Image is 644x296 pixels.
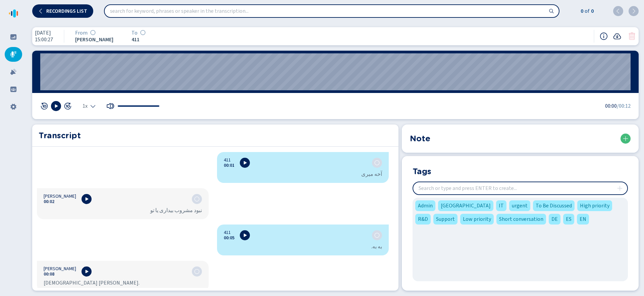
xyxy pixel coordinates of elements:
svg: jump-back [40,102,48,110]
svg: trash-fill [628,32,636,40]
span: 0 [590,7,594,15]
svg: dashboard-filled [10,34,17,40]
div: به به. [224,243,382,250]
svg: chevron-left [38,8,44,14]
svg: play [84,269,89,274]
svg: alarm-filled [10,68,17,75]
input: search for keyword, phrases or speaker in the transcription... [105,5,559,17]
span: Recordings list [46,8,87,14]
button: Your role doesn't allow you to delete this conversation [628,32,636,40]
svg: cloud-arrow-down-fill [613,32,621,40]
button: previous (shift + ENTER) [613,6,623,16]
div: Untag 'IT' [496,200,506,211]
h2: Note [410,133,430,145]
h2: Tags [413,165,431,176]
h2: Transcript [39,130,392,142]
span: 411 [131,37,172,43]
svg: plus [617,186,623,191]
div: Untag 'Support' [433,214,458,225]
svg: icon-emoji-silent [194,269,200,274]
div: Untag 'To Be Discussed' [533,200,575,211]
div: Settings [5,99,22,114]
svg: chevron-left [615,8,621,14]
svg: play [53,103,59,109]
div: Recordings [5,47,22,62]
svg: jump-forward [64,102,72,110]
span: 0 [579,7,583,15]
span: [PERSON_NAME] [44,266,76,272]
button: Recording download [613,32,621,40]
span: [PERSON_NAME] [75,37,115,43]
div: Untag 'Short conversation' [496,214,546,225]
div: Untag 'DE' [549,214,560,225]
div: نبود مشروب بیداری یا تو [44,207,202,214]
svg: icon-emoji-silent [374,160,380,165]
span: 1x [83,103,88,109]
div: Analysis in progress [194,269,200,274]
svg: play [242,233,248,238]
svg: play [242,160,248,165]
div: Untag 'High priority' [577,200,612,211]
div: Analysis in progress [374,160,380,165]
span: 15:00:27 [35,37,53,43]
div: [DEMOGRAPHIC_DATA] [PERSON_NAME]. [44,280,202,286]
div: Dashboard [5,30,22,44]
button: next (ENTER) [629,6,639,16]
svg: icon-emoji-silent [374,233,380,238]
div: Untag 'Francia' [438,200,493,211]
svg: icon-emoji-silent [140,30,146,35]
svg: icon-emoji-silent [194,196,200,202]
span: IT [499,202,504,210]
span: Low priority [463,215,491,223]
div: Analysis in progress [194,196,200,202]
div: Untag 'ES' [563,214,574,225]
svg: groups-filled [10,86,17,93]
svg: chevron-right [631,8,636,14]
button: Recordings list [32,4,93,18]
span: Admin [418,202,433,210]
button: 00:02 [44,199,54,204]
div: Untag 'Low priority' [460,214,494,225]
button: 00:08 [44,272,54,277]
div: آخه میری [224,171,382,178]
button: 00:01 [224,163,234,168]
button: skip 10 sec rev [Hotkey: arrow-left] [40,102,48,110]
span: To Be Discussed [536,202,572,210]
span: R&D [418,215,428,223]
span: of [583,7,590,15]
span: Support [436,215,455,223]
svg: chevron-down [90,103,96,109]
span: 411 [224,230,231,235]
svg: info-circle [600,32,608,40]
button: Recording information [600,32,608,40]
span: /00:12 [617,102,631,110]
span: High priority [580,202,609,210]
span: 411 [224,157,231,163]
span: [DATE] [35,30,53,36]
span: To [131,30,138,36]
span: [PERSON_NAME] [44,194,76,199]
input: Search or type and press ENTER to create... [413,182,627,194]
span: [GEOGRAPHIC_DATA] [441,202,491,210]
svg: plus [623,136,628,141]
div: Untag 'urgent' [509,200,530,211]
div: Untag 'EN' [577,214,589,225]
span: EN [580,215,586,223]
button: skip 10 sec fwd [Hotkey: arrow-right] [64,102,72,110]
button: Play [Hotkey: spacebar] [51,101,61,111]
div: Sentiment analysis in progress... [90,30,96,36]
svg: mic-fill [10,51,17,58]
span: 00:00 [605,102,617,110]
div: Analysis in progress [374,233,380,238]
div: Select the playback speed [83,103,96,109]
div: Untag 'Admin' [415,200,435,211]
div: Alarms [5,64,22,79]
span: Short conversation [499,215,543,223]
div: Sentiment analysis in progress... [140,30,146,36]
div: Groups [5,82,22,97]
svg: volume-up-fill [106,102,114,110]
button: Mute [106,102,114,110]
svg: play [84,196,89,202]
